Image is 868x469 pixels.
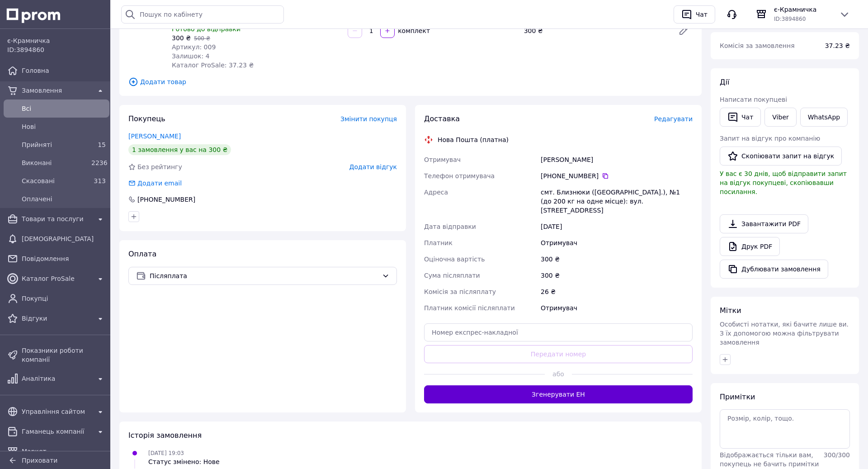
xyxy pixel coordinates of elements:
[824,451,850,459] span: 300 / 300
[539,152,694,168] div: [PERSON_NAME]
[128,114,165,123] span: Покупець
[539,300,694,316] div: Отримувач
[22,314,91,323] span: Відгуки
[7,46,44,53] span: ID: 3894860
[22,122,106,131] span: Нові
[424,172,495,180] span: Телефон отримувача
[720,170,847,195] span: У вас є 30 днів, щоб відправити запит на відгук покупцеві, скопіювавши посилання.
[22,158,88,167] span: Виконані
[541,171,693,180] div: [PHONE_NUMBER]
[424,114,460,123] span: Доставка
[121,5,284,24] input: Пошук по кабінету
[22,346,106,364] span: Показники роботи компанії
[424,256,485,263] span: Оціночна вартість
[137,195,196,204] div: [PHONE_NUMBER]
[150,271,378,281] span: Післяплата
[800,108,848,127] a: WhatsApp
[774,16,806,22] span: ID: 3894860
[435,135,511,144] div: Нова Пошта (платна)
[539,235,694,251] div: Отримувач
[22,194,106,204] span: Оплачені
[545,370,571,379] span: або
[194,35,210,42] span: 500 ₴
[98,141,106,148] span: 15
[22,274,91,283] span: Каталог ProSale
[720,260,828,279] button: Дублювати замовлення
[720,321,849,346] span: Особисті нотатки, які бачите лише ви. З їх допомогою можна фільтрувати замовлення
[340,115,397,123] span: Змінити покупця
[172,34,191,42] span: 300 ₴
[22,234,106,243] span: [DEMOGRAPHIC_DATA]
[720,214,808,233] a: Завантажити PDF
[128,431,202,440] span: Історія замовлення
[22,407,91,416] span: Управління сайтом
[720,42,795,49] span: Комісія за замовлення
[172,52,210,60] span: Залишок: 4
[720,237,780,256] a: Друк PDF
[22,254,106,263] span: Повідомлення
[424,272,480,279] span: Сума післяплати
[539,267,694,284] div: 300 ₴
[22,214,91,223] span: Товари та послуги
[22,447,91,456] span: Маркет
[720,393,755,401] span: Примітки
[720,135,820,142] span: Запит на відгук про компанію
[349,163,397,171] span: Додати відгук
[172,43,216,51] span: Артикул: 009
[539,184,694,218] div: смт. Близнюки ([GEOGRAPHIC_DATA].), №1 (до 200 кг на одне місце): вул. [STREET_ADDRESS]
[22,104,106,113] span: Всi
[396,26,431,35] div: комплект
[172,62,254,69] span: Каталог ProSale: 37.23 ₴
[720,78,729,86] span: Дії
[520,24,671,37] div: 300 ₴
[172,25,241,33] span: Готово до відправки
[539,284,694,300] div: 26 ₴
[424,323,693,341] input: Номер експрес-накладної
[91,159,108,166] span: 2236
[148,450,184,456] span: [DATE] 19:03
[148,457,220,466] div: Статус змінено: Нове
[22,86,91,95] span: Замовлення
[720,306,741,315] span: Мітки
[128,133,181,140] a: [PERSON_NAME]
[764,108,796,127] a: Viber
[424,189,448,196] span: Адреса
[22,294,106,303] span: Покупці
[674,5,715,24] button: Чат
[137,163,182,171] span: Без рейтингу
[137,179,183,188] div: Додати email
[774,5,832,14] span: є-Крамничка
[720,96,787,103] span: Написати покупцеві
[22,374,91,383] span: Аналітика
[720,451,819,468] span: Відображається тільки вам, покупець не бачить примітки
[128,144,231,155] div: 1 замовлення у вас на 300 ₴
[720,147,842,166] button: Скопіювати запит на відгук
[127,179,183,188] div: Додати email
[675,22,693,40] a: Редагувати
[22,427,91,436] span: Гаманець компанії
[694,8,709,21] div: Чат
[22,457,57,464] span: Приховати
[128,250,156,258] span: Оплата
[539,218,694,235] div: [DATE]
[424,304,515,312] span: Платник комісії післяплати
[720,108,761,127] button: Чат
[424,239,453,246] span: Платник
[22,176,88,185] span: Скасовані
[22,140,88,149] span: Прийняті
[7,36,106,45] span: є-Крамничка
[424,288,496,295] span: Комісія за післяплату
[128,77,693,87] span: Додати товар
[539,251,694,267] div: 300 ₴
[424,223,476,230] span: Дата відправки
[424,156,461,163] span: Отримувач
[22,66,106,75] span: Головна
[654,115,693,123] span: Редагувати
[94,177,106,185] span: 313
[825,42,850,49] span: 37.23 ₴
[424,385,693,403] button: Згенерувати ЕН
